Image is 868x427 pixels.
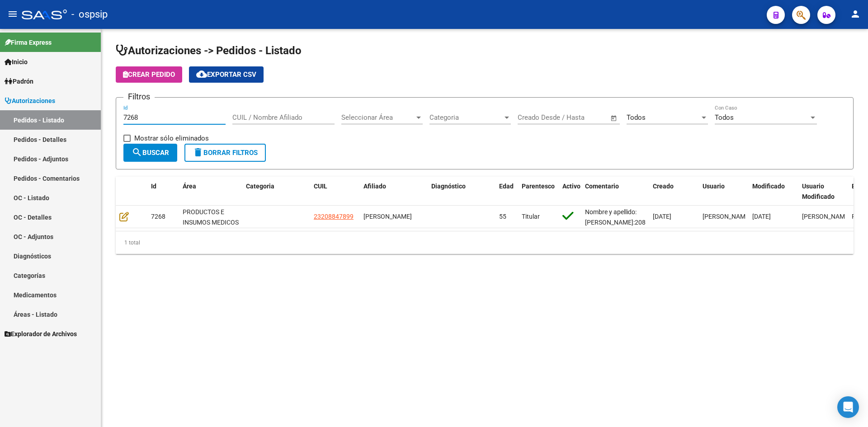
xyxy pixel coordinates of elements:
span: Borrar Filtros [193,149,258,157]
span: Edad [499,183,514,190]
span: [DATE] [752,213,771,220]
h3: Filtros [123,90,155,103]
mat-icon: person [850,9,861,19]
button: Open calendar [609,113,619,123]
span: 55 [499,213,506,220]
span: Diagnóstico [431,183,466,190]
span: Mostrar sólo eliminados [134,133,209,144]
span: [PERSON_NAME] [802,213,850,220]
span: Usuario Modificado [802,183,835,200]
input: Fecha fin [562,113,606,122]
span: PRODUCTOS E INSUMOS MEDICOS [183,208,239,226]
span: Creado [653,183,674,190]
datatable-header-cell: Usuario [699,177,749,206]
datatable-header-cell: Modificado [749,177,798,206]
span: Categoria [429,113,503,122]
span: CUIL [314,183,327,190]
span: Afiliado [363,183,386,190]
span: Categoria [246,183,274,190]
datatable-header-cell: Área [179,177,242,206]
mat-icon: cloud_download [196,69,207,80]
span: [DATE] [653,213,671,220]
datatable-header-cell: Categoria [242,177,310,206]
span: 7268 [151,213,165,220]
span: Área [183,183,196,190]
span: Explorador de Archivos [5,329,77,339]
span: Comentario [585,183,619,190]
span: Inicio [5,57,28,67]
span: Todos [715,113,734,122]
div: 1 total [116,231,854,254]
span: [PERSON_NAME] [703,213,751,220]
datatable-header-cell: Afiliado [360,177,428,206]
span: 23208847899 [314,213,354,220]
span: Parentesco [522,183,555,190]
span: Autorizaciones [5,96,55,106]
datatable-header-cell: Creado [649,177,699,206]
datatable-header-cell: Comentario [581,177,649,206]
span: Activo [562,183,580,190]
div: Open Intercom Messenger [837,396,859,418]
span: Modificado [752,183,785,190]
button: Exportar CSV [189,66,264,83]
datatable-header-cell: Id [147,177,179,206]
span: Exportar CSV [196,70,256,79]
span: Seleccionar Área [341,113,415,122]
span: Firma Express [5,38,52,47]
button: Buscar [123,144,177,162]
button: Borrar Filtros [184,144,266,162]
span: Todos [627,113,646,122]
datatable-header-cell: Usuario Modificado [798,177,848,206]
datatable-header-cell: Edad [495,177,518,206]
mat-icon: delete [193,147,203,158]
span: Nombre y apellido: [PERSON_NAME]:20884789 Sanatorio San [PERSON_NAME] Fecha de cx: [DATE] Diagnos... [585,208,664,308]
span: Titular [522,213,540,220]
span: - ospsip [71,5,108,24]
span: Padrón [5,76,33,86]
input: Fecha inicio [518,113,554,122]
span: Autorizaciones -> Pedidos - Listado [116,44,302,57]
button: Crear Pedido [116,66,182,83]
datatable-header-cell: Parentesco [518,177,559,206]
span: [PERSON_NAME] [363,213,412,220]
span: Id [151,183,156,190]
datatable-header-cell: Diagnóstico [428,177,495,206]
span: Buscar [132,149,169,157]
span: Crear Pedido [123,70,175,79]
datatable-header-cell: CUIL [310,177,360,206]
mat-icon: search [132,147,142,158]
datatable-header-cell: Activo [559,177,581,206]
span: Usuario [703,183,725,190]
mat-icon: menu [7,9,18,19]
